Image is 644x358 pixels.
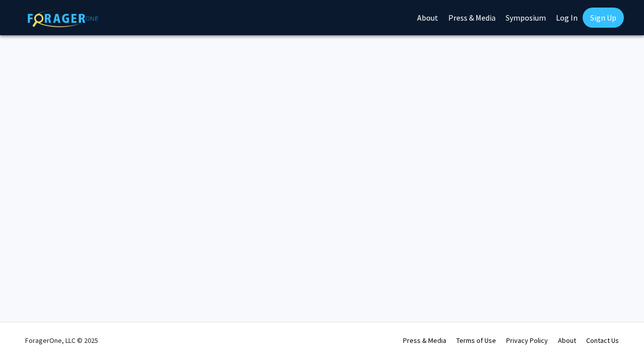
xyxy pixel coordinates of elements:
a: Privacy Policy [506,336,548,345]
div: ForagerOne, LLC © 2025 [25,323,98,358]
a: About [558,336,576,345]
a: Press & Media [403,336,446,345]
a: Contact Us [586,336,619,345]
img: ForagerOne Logo [28,10,98,27]
a: Terms of Use [456,336,496,345]
a: Sign Up [583,8,624,28]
